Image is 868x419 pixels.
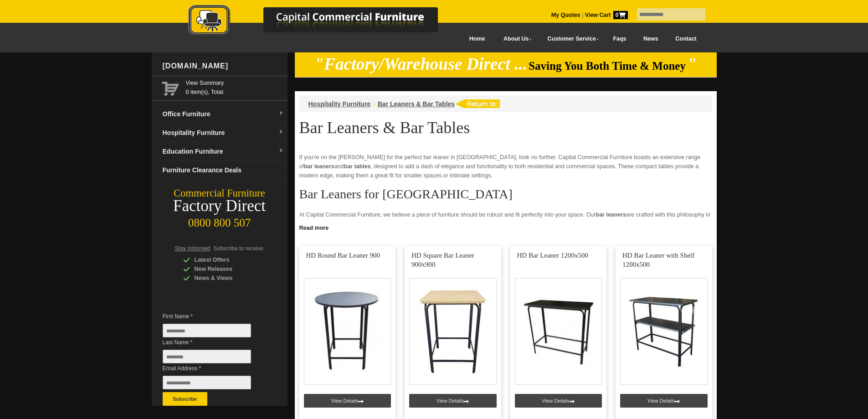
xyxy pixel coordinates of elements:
a: View Summary [186,78,284,88]
a: Click to read more [295,221,717,233]
a: Hospitality Furniture [308,100,371,108]
strong: bar tables [344,163,371,170]
span: 0 [613,11,628,19]
div: Latest Offers [183,255,270,264]
a: Faqs [605,29,635,49]
div: 0800 800 507 [152,212,288,229]
input: Email Address * [163,376,251,389]
img: dropdown [278,129,284,135]
button: Subscribe [163,392,207,406]
input: Last Name * [163,350,251,363]
a: Contact [667,29,705,49]
span: Subscribe to receive: [213,245,264,252]
strong: bar leaners [304,163,334,170]
em: " [687,55,697,73]
div: [DOMAIN_NAME] [159,52,288,80]
a: About Us [493,29,537,49]
a: View Cart0 [583,12,627,18]
a: Hospitality Furnituredropdown [159,124,288,142]
a: Capital Commercial Furniture Logo [163,5,482,41]
p: At Capital Commercial Furniture, we believe a piece of furniture should be robust and fit perfect... [299,210,712,247]
a: Office Furnituredropdown [159,105,288,124]
p: If you're on the [PERSON_NAME] for the perfect bar leaner in [GEOGRAPHIC_DATA], look no further. ... [299,153,712,180]
strong: bar leaners [596,212,627,218]
span: Saving You Both Time & Money [529,60,686,72]
img: Capital Commercial Furniture Logo [163,5,482,38]
h1: Bar Leaners & Bar Tables [299,119,712,136]
em: "Factory/Warehouse Direct ... [314,55,527,73]
a: Education Furnituredropdown [159,142,288,161]
div: Factory Direct [152,200,288,212]
span: First Name * [163,312,265,321]
img: return to [455,99,500,108]
span: 0 item(s), Total: [186,78,284,95]
li: › [373,99,375,109]
a: News [635,29,667,49]
a: Customer Service [537,29,604,49]
a: Bar Leaners & Bar Tables [378,100,455,108]
span: Email Address * [163,364,265,373]
span: Stay Informed [175,245,211,252]
img: dropdown [278,148,284,154]
img: dropdown [278,111,284,116]
strong: View Cart [585,12,628,18]
div: News & Views [183,274,270,283]
div: New Releases [183,264,270,274]
div: Commercial Furniture [152,187,288,200]
input: First Name * [163,324,251,337]
a: My Quotes [551,12,580,18]
h2: Bar Leaners for [GEOGRAPHIC_DATA] [299,187,712,201]
span: Last Name * [163,338,265,347]
a: Furniture Clearance Deals [159,161,288,180]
